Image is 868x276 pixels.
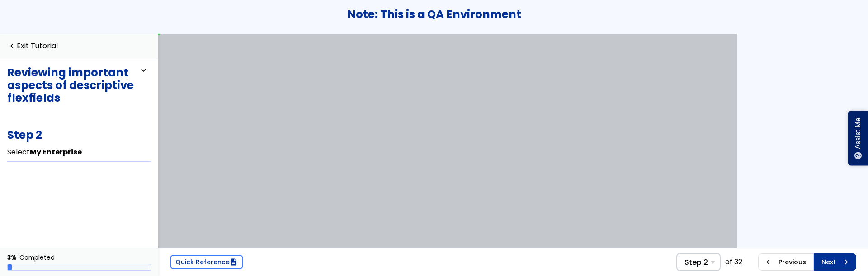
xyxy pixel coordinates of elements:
span: description [230,258,238,266]
span: expand_more [139,66,148,75]
div: Assist Me [848,111,868,165]
span: navigate_before [7,42,17,51]
div: of 32 [725,258,742,266]
div: Completed [19,254,55,261]
span: Step 2 [684,258,708,267]
span: west [766,258,774,266]
h3: Step 2 [7,127,151,143]
h3: Reviewing important aspects of descriptive flexfields [7,66,139,104]
span: Assist Me [855,117,861,149]
a: Quick Referencedescription [170,255,243,270]
a: Nexteast [814,253,856,271]
span: Select . [7,147,83,157]
span: east [840,258,849,266]
span: Select Step [676,253,721,271]
b: My Enterprise [30,147,82,157]
a: navigate_beforeExit Tutorial [7,42,58,51]
a: westPrevious [758,253,814,271]
div: 3% [7,254,17,261]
